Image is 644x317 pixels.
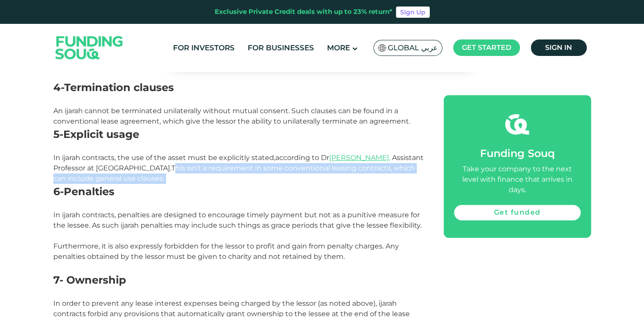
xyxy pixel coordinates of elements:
span: 4-Termination clauses [53,81,174,94]
a: [PERSON_NAME], [329,154,390,162]
span: Global عربي [388,43,438,53]
a: For Businesses [245,41,316,55]
a: Sign in [531,39,587,56]
span: Furthermore, it is also expressly forbidden for the lessor to profit and gain from penalty charge... [53,242,399,261]
span: In ijarah contracts, penalties are designed to encourage timely payment but not as a punitive mea... [53,211,422,229]
span: Sign in [545,43,572,52]
span: 6-Penalties [53,185,114,198]
a: Sign Up [396,7,430,18]
a: For Investors [171,41,237,55]
span: More [327,43,350,52]
span: 5-Explicit usage [53,128,139,141]
span: In ijarah contracts, the use of the asset must be explicitly stated, [53,154,275,162]
span: Assistant Professor at [GEOGRAPHIC_DATA] This isn’t a requirement in some conventional leasing co... [53,154,424,183]
span: Funding Souq [480,147,555,160]
img: fsicon [505,113,529,137]
a: Get funded [454,205,581,221]
img: Logo [47,26,132,70]
span: An ijarah cannot be terminated unilaterally without mutual consent. Such clauses can be found in ... [53,107,410,125]
div: Take your company to the next level with finance that arrives in days. [454,164,581,196]
span: according to Dr [275,154,329,162]
span: 7- Ownership [53,274,126,286]
img: SA Flag [378,44,386,52]
span: Get started [462,43,511,52]
span: . [170,164,171,172]
div: Exclusive Private Credit deals with up to 23% return* [215,7,392,17]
